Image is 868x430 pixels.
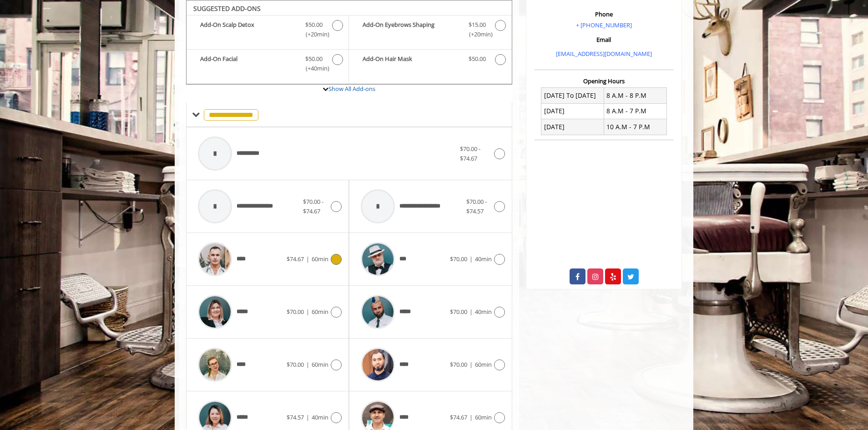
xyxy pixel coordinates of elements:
span: | [306,413,309,421]
span: $70.00 [450,255,467,263]
span: | [469,308,473,316]
span: | [469,360,473,369]
label: Add-On Hair Mask [353,54,507,67]
span: $70.00 - $74.67 [303,197,323,215]
span: 60min [475,413,492,421]
span: | [306,360,309,369]
span: $70.00 [450,308,467,316]
span: 40min [312,413,328,421]
span: (+20min ) [464,30,490,39]
a: [EMAIL_ADDRESS][DOMAIN_NAME] [556,50,652,58]
span: $50.00 [469,54,486,64]
span: $74.67 [287,255,304,263]
b: Add-On Eyebrows Shaping [363,20,459,39]
span: $15.00 [469,20,486,30]
label: Add-On Scalp Detox [191,20,344,41]
span: 60min [312,308,328,316]
span: $50.00 [305,54,323,64]
span: $50.00 [305,20,323,30]
b: SUGGESTED ADD-ONS [193,4,261,13]
span: $70.00 - $74.67 [460,145,480,162]
span: | [469,413,473,421]
td: [DATE] [541,119,604,135]
a: + [PHONE_NUMBER] [576,21,632,29]
span: $74.67 [450,413,467,421]
h3: Email [536,36,671,43]
h3: Phone [536,11,671,17]
span: 60min [475,360,492,369]
span: $70.00 - $74.57 [466,197,487,215]
b: Add-On Scalp Detox [200,20,296,39]
span: (+40min ) [301,64,328,73]
span: 40min [475,255,492,263]
b: Add-On Hair Mask [363,54,459,65]
span: 40min [475,308,492,316]
label: Add-On Facial [191,54,344,76]
b: Add-On Facial [200,54,296,73]
span: | [469,255,473,263]
td: 8 A.M - 8 P.M [604,88,666,103]
td: [DATE] [541,103,604,119]
td: 10 A.M - 7 P.M [604,119,666,135]
span: (+20min ) [301,30,328,39]
td: 8 A.M - 7 P.M [604,103,666,119]
span: $70.00 [287,360,304,369]
label: Add-On Eyebrows Shaping [353,20,507,41]
span: $70.00 [287,308,304,316]
span: | [306,255,309,263]
span: | [306,308,309,316]
span: 60min [312,255,328,263]
span: $74.57 [287,413,304,421]
span: $70.00 [450,360,467,369]
a: Show All Add-ons [328,85,375,93]
td: [DATE] To [DATE] [541,88,604,103]
span: 60min [312,360,328,369]
h3: Opening Hours [534,78,674,84]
